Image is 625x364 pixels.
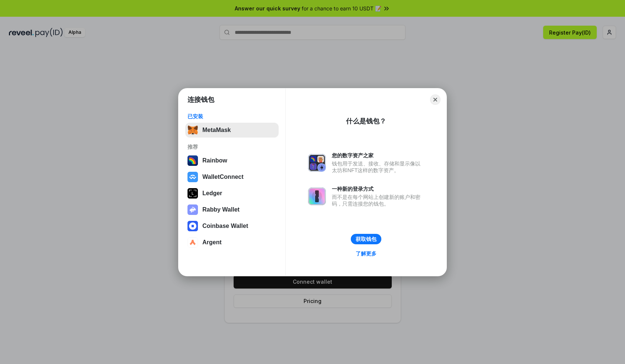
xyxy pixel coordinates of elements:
[351,234,381,244] button: 获取钱包
[187,188,198,199] img: svg+xml,%3Csvg%20xmlns%3D%22http%3A%2F%2Fwww.w3.org%2F2000%2Fsvg%22%20width%3D%2228%22%20height%3...
[187,125,198,135] img: svg+xml,%3Csvg%20fill%3D%22none%22%20height%3D%2233%22%20viewBox%3D%220%200%2035%2033%22%20width%...
[202,157,227,164] div: Rainbow
[202,239,222,246] div: Argent
[346,117,386,126] div: 什么是钱包？
[187,144,276,150] div: 推荐
[202,190,222,197] div: Ledger
[185,123,279,138] button: MetaMask
[187,113,276,120] div: 已安装
[356,236,376,242] div: 获取钱包
[202,174,244,180] div: WalletConnect
[185,186,279,201] button: Ledger
[185,219,279,233] button: Coinbase Wallet
[187,95,214,104] h1: 连接钱包
[187,204,198,215] img: svg+xml,%3Csvg%20xmlns%3D%22http%3A%2F%2Fwww.w3.org%2F2000%2Fsvg%22%20fill%3D%22none%22%20viewBox...
[308,154,326,172] img: svg+xml,%3Csvg%20xmlns%3D%22http%3A%2F%2Fwww.w3.org%2F2000%2Fsvg%22%20fill%3D%22none%22%20viewBox...
[187,237,198,248] img: svg+xml,%3Csvg%20width%3D%2228%22%20height%3D%2228%22%20viewBox%3D%220%200%2028%2028%22%20fill%3D...
[185,153,279,168] button: Rainbow
[185,202,279,217] button: Rabby Wallet
[187,155,198,166] img: svg+xml,%3Csvg%20width%3D%22120%22%20height%3D%22120%22%20viewBox%3D%220%200%20120%20120%22%20fil...
[202,127,231,133] div: MetaMask
[185,235,279,250] button: Argent
[187,221,198,231] img: svg+xml,%3Csvg%20width%3D%2228%22%20height%3D%2228%22%20viewBox%3D%220%200%2028%2028%22%20fill%3D...
[332,194,424,207] div: 而不是在每个网站上创建新的账户和密码，只需连接您的钱包。
[185,170,279,184] button: WalletConnect
[332,152,424,159] div: 您的数字资产之家
[356,250,376,257] div: 了解更多
[430,94,440,105] button: Close
[308,187,326,205] img: svg+xml,%3Csvg%20xmlns%3D%22http%3A%2F%2Fwww.w3.org%2F2000%2Fsvg%22%20fill%3D%22none%22%20viewBox...
[332,186,424,192] div: 一种新的登录方式
[202,223,248,229] div: Coinbase Wallet
[187,172,198,182] img: svg+xml,%3Csvg%20width%3D%2228%22%20height%3D%2228%22%20viewBox%3D%220%200%2028%2028%22%20fill%3D...
[351,249,381,258] a: 了解更多
[332,160,424,174] div: 钱包用于发送、接收、存储和显示像以太坊和NFT这样的数字资产。
[202,206,240,213] div: Rabby Wallet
